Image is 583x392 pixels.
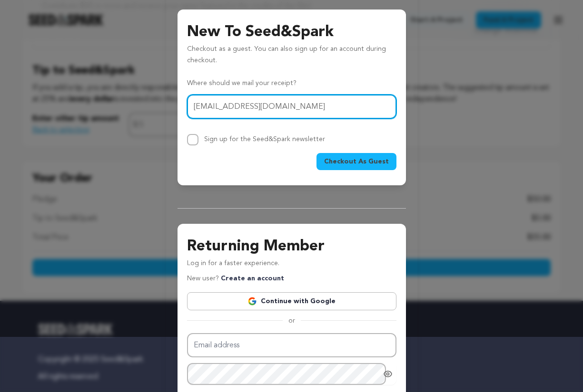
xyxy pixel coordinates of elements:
[187,21,396,44] h3: New To Seed&Spark
[316,153,396,170] button: Checkout As Guest
[324,157,389,166] span: Checkout As Guest
[204,136,325,143] label: Sign up for the Seed&Spark newsletter
[383,369,393,379] a: Show password as plain text. Warning: this will display your password on the screen.
[187,273,284,285] p: New user?
[187,95,396,119] input: Email address
[221,275,284,282] a: Create an account
[283,316,301,325] span: or
[187,44,396,70] p: Checkout as a guest. You can also sign up for an account during checkout.
[187,258,396,273] p: Log in for a faster experience.
[187,292,396,310] a: Continue with Google
[247,296,257,306] img: Google logo
[187,235,396,258] h3: Returning Member
[187,333,396,357] input: Email address
[187,78,396,89] p: Where should we mail your receipt?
